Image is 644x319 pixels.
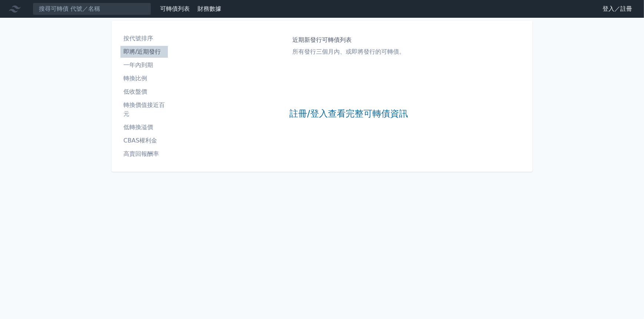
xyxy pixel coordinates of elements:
a: 轉換比例 [120,73,168,84]
li: 一年內到期 [120,61,168,70]
li: 高賣回報酬率 [120,150,168,158]
a: 即將/近期發行 [120,46,168,58]
li: CBAS權利金 [120,136,168,145]
a: 低收盤價 [120,86,168,98]
li: 按代號排序 [120,34,168,43]
li: 轉換價值接近百元 [120,101,168,118]
a: 低轉換溢價 [120,121,168,133]
p: 所有發行三個月內、或即將發行的可轉債。 [292,47,405,56]
a: 登入／註冊 [597,3,638,15]
a: 高賣回報酬率 [120,148,168,160]
a: 可轉債列表 [160,5,190,12]
li: 低轉換溢價 [120,123,168,132]
h1: 近期新發行可轉債列表 [292,36,405,44]
li: 即將/近期發行 [120,47,168,56]
li: 轉換比例 [120,74,168,83]
a: 財務數據 [197,5,221,12]
a: CBAS權利金 [120,135,168,147]
a: 按代號排序 [120,33,168,44]
li: 低收盤價 [120,87,168,96]
a: 註冊/登入查看完整可轉債資訊 [289,108,408,120]
a: 轉換價值接近百元 [120,99,168,120]
input: 搜尋可轉債 代號／名稱 [33,3,151,15]
a: 一年內到期 [120,59,168,71]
